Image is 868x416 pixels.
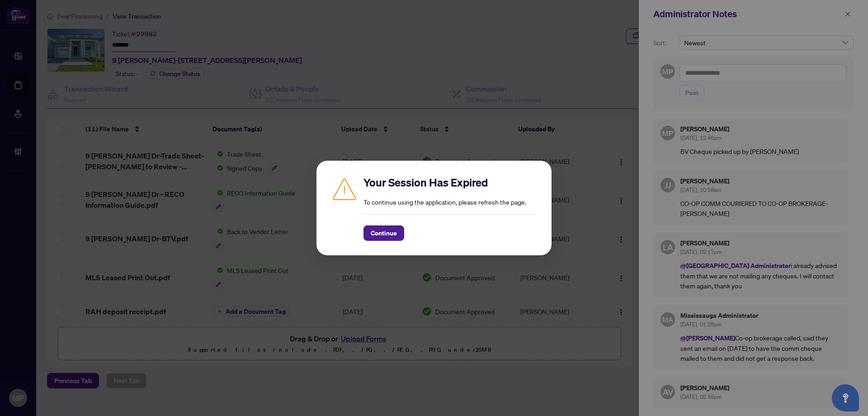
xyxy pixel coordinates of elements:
[363,175,537,241] div: To continue using the application, please refresh the page.
[371,226,397,240] span: Continue
[832,384,859,411] button: Open asap
[363,175,537,190] h2: Your Session Has Expired
[363,225,404,241] button: Continue
[331,175,358,202] img: Caution icon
